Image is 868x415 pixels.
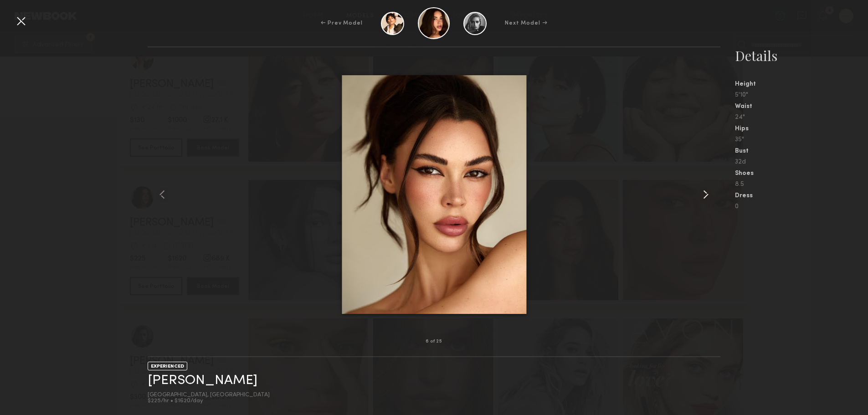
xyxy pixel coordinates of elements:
[735,103,868,110] div: Waist
[735,181,868,188] div: 8.5
[735,92,868,98] div: 5'10"
[735,148,868,154] div: Bust
[735,46,868,65] div: Details
[148,392,270,398] div: [GEOGRAPHIC_DATA], [GEOGRAPHIC_DATA]
[735,126,868,132] div: Hips
[148,362,187,370] div: EXPERIENCED
[735,170,868,177] div: Shoes
[735,81,868,87] div: Height
[505,19,547,27] div: Next Model →
[735,114,868,121] div: 24"
[321,19,363,27] div: ← Prev Model
[735,137,868,143] div: 35"
[735,159,868,165] div: 32d
[426,339,442,344] div: 6 of 25
[148,398,270,404] div: $225/hr • $1620/day
[735,204,868,210] div: 0
[735,193,868,199] div: Dress
[148,374,257,388] a: [PERSON_NAME]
